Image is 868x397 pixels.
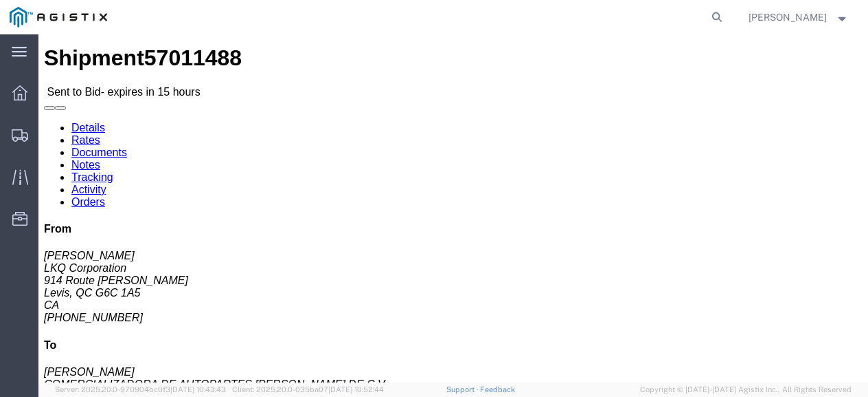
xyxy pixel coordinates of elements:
span: Mustafa Sheriff [749,10,827,25]
button: [PERSON_NAME] [748,9,849,25]
span: [DATE] 10:43:43 [170,385,226,394]
img: logo [10,7,107,28]
a: Support [446,385,481,394]
span: Client: 2025.20.0-035ba07 [232,385,384,394]
iframe: FS Legacy Container [38,34,868,383]
a: Feedback [480,385,515,394]
span: Server: 2025.20.0-970904bc0f3 [55,385,226,394]
span: [DATE] 10:52:44 [328,385,384,394]
span: Copyright © [DATE]-[DATE] Agistix Inc., All Rights Reserved [640,384,852,396]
